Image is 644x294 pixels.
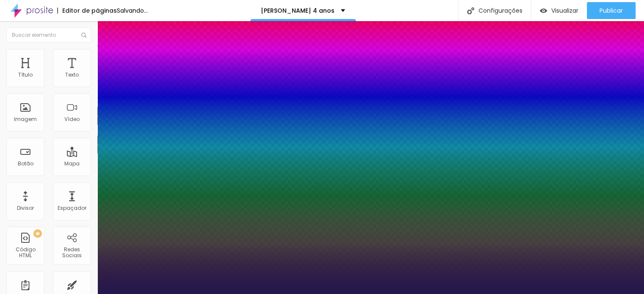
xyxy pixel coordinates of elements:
[58,205,86,211] div: Espaçador
[18,72,33,78] div: Título
[531,2,587,19] button: Visualizar
[261,8,334,14] p: [PERSON_NAME] 4 anos
[17,205,34,211] div: Divisor
[18,161,33,167] div: Botão
[540,7,547,14] img: view-1.svg
[551,7,578,14] span: Visualizar
[587,2,636,19] button: Publicar
[6,27,91,43] input: Buscar elemento
[55,247,88,259] div: Redes Sociais
[64,161,80,167] div: Mapa
[81,33,86,38] img: Icone
[14,116,37,122] div: Imagem
[65,72,79,78] div: Texto
[8,247,42,259] div: Código HTML
[57,8,117,14] div: Editor de páginas
[600,7,623,14] span: Publicar
[467,7,474,14] img: Icone
[64,116,80,122] div: Vídeo
[117,8,148,14] div: Salvando...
